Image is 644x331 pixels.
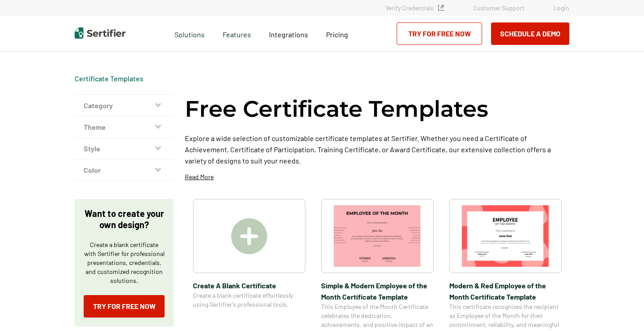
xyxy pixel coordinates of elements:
[75,159,174,181] button: Color
[449,280,562,302] span: Modern & Red Employee of the Month Certificate Template
[397,22,482,45] a: Try for Free Now
[326,28,348,39] a: Pricing
[269,30,308,39] span: Integrations
[554,4,569,12] a: Login
[174,28,205,39] span: Solutions
[321,280,434,302] span: Simple & Modern Employee of the Month Certificate Template
[231,218,267,254] img: Create A Blank Certificate
[84,208,165,230] p: Want to create your own design?
[326,30,348,39] span: Pricing
[75,138,174,159] button: Style
[75,116,174,138] button: Theme
[75,74,143,83] div: Breadcrumb
[223,28,251,39] span: Features
[438,5,444,11] img: Verified
[185,132,569,166] p: Explore a wide selection of customizable certificate templates at Sertifier. Whether you need a C...
[84,240,165,285] p: Create a blank certificate with Sertifier for professional presentations, credentials, and custom...
[193,291,305,309] span: Create a blank certificate effortlessly using Sertifier’s professional tools.
[334,205,421,267] img: Simple & Modern Employee of the Month Certificate Template
[193,280,305,291] span: Create A Blank Certificate
[75,27,125,39] img: Sertifier | Digital Credentialing Platform
[462,205,549,267] img: Modern & Red Employee of the Month Certificate Template
[473,4,524,12] a: Customer Support
[385,4,444,12] a: Verify Credentials
[84,295,165,318] a: Try for Free Now
[185,94,488,124] h1: Free Certificate Templates
[75,95,174,116] button: Category
[185,172,214,181] p: Read More
[75,74,143,83] a: Certificate Templates
[269,28,308,39] a: Integrations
